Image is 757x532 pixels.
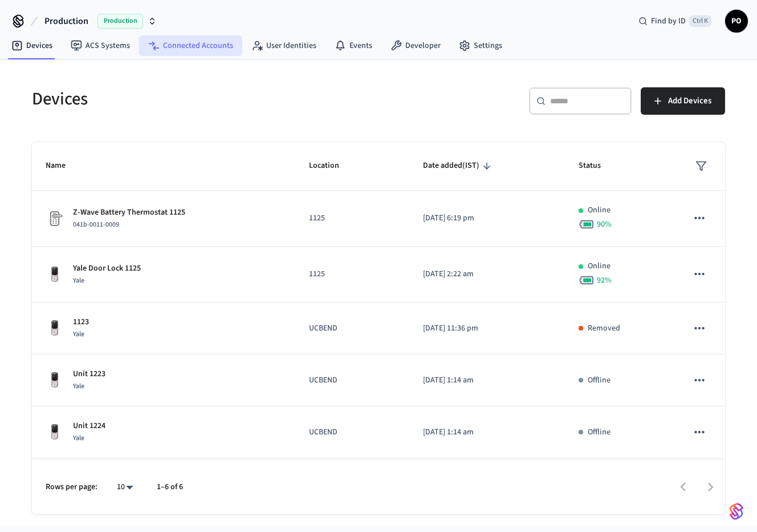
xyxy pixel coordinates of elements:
span: Find by ID [651,15,686,27]
p: Online [588,204,611,216]
p: Offline [588,426,611,438]
span: 90 % [597,219,612,230]
p: UCBEND [309,426,396,438]
button: PO [725,10,748,33]
span: 041b-0011-0009 [73,220,119,229]
p: 1–6 of 6 [157,481,183,493]
a: Settings [450,35,511,56]
p: UCBEND [309,323,396,334]
p: [DATE] 1:14 am [423,374,551,386]
p: UCBEND [309,374,396,386]
p: Rows per page: [46,481,97,493]
img: Yale Assure Touchscreen Wifi Smart Lock, Satin Nickel, Front [46,319,64,337]
a: ACS Systems [62,35,139,56]
p: [DATE] 2:22 am [423,268,551,280]
span: Yale [73,329,84,339]
span: Production [44,14,88,28]
span: Production [97,14,143,29]
span: Add Devices [668,94,711,108]
span: Status [579,157,616,175]
span: Yale [73,381,84,391]
a: User Identities [242,35,325,56]
p: [DATE] 1:14 am [423,426,551,438]
p: Z-Wave Battery Thermostat 1125 [73,207,185,219]
span: Yale [73,276,84,285]
span: Location [309,157,354,175]
p: Unit 1224 [73,420,105,432]
span: 92 % [597,275,612,286]
img: Placeholder Lock Image [46,209,64,228]
p: 1123 [73,316,89,328]
p: Offline [588,374,611,386]
h5: Devices [32,87,372,111]
a: Developer [381,35,450,56]
img: Yale Assure Touchscreen Wifi Smart Lock, Satin Nickel, Front [46,423,64,441]
p: 1125 [309,268,396,280]
span: Ctrl K [689,15,711,27]
div: 10 [111,479,139,495]
img: SeamLogoGradient.69752ec5.svg [730,502,743,521]
button: Add Devices [641,87,725,115]
p: [DATE] 6:19 pm [423,212,551,224]
a: Events [325,35,381,56]
p: Online [588,260,611,272]
a: Devices [2,35,62,56]
span: PO [726,11,747,31]
p: Unit 1223 [73,368,105,380]
a: Connected Accounts [139,35,242,56]
div: Find by IDCtrl K [629,11,721,31]
span: Yale [73,433,84,443]
img: Yale Assure Touchscreen Wifi Smart Lock, Satin Nickel, Front [46,371,64,389]
span: Date added(IST) [423,157,494,175]
span: Name [46,157,80,175]
p: [DATE] 11:36 pm [423,323,551,334]
p: Removed [588,323,620,334]
img: Yale Assure Touchscreen Wifi Smart Lock, Satin Nickel, Front [46,265,64,284]
p: Yale Door Lock 1125 [73,263,141,275]
p: 1125 [309,212,396,224]
table: sticky table [32,142,725,510]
